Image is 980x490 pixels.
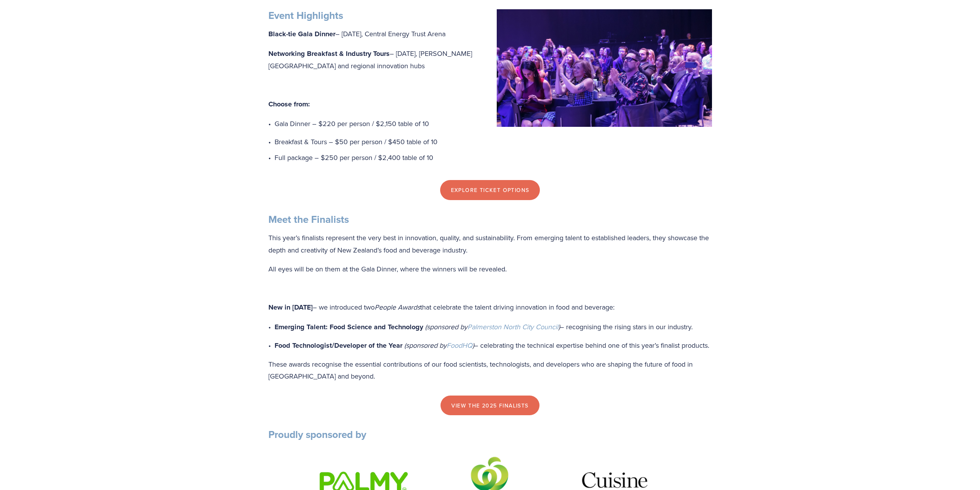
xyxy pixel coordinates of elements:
[275,321,712,333] p: – recognising the rising stars in our industry.
[441,396,539,416] a: view the 2025 finalists
[268,232,712,256] p: This year’s finalists represent the very best in innovation, quality, and sustainability. From em...
[268,8,343,23] strong: Event Highlights
[268,212,349,227] strong: Meet the Finalists
[440,180,540,200] a: Explore Ticket Options
[447,340,472,350] a: FoodHQ
[275,136,712,148] p: Breakfast & Tours – $50 per person / $450 table of 10
[275,339,712,352] p: – celebrating the technical expertise behind one of this year’s finalist products.
[268,301,712,314] p: – we introduced two that celebrate the talent driving innovation in food and beverage:
[558,322,560,332] em: )
[275,340,402,350] strong: Food Technologist/Developer of the Year
[467,322,558,332] a: Palmerston North City Council
[268,427,366,442] strong: Proudly sponsored by
[268,28,712,40] p: – [DATE], Central Energy Trust Arena
[275,152,712,164] p: Full package – $250 per person / $2,400 table of 10
[375,302,420,312] em: People Awards
[425,322,467,332] em: (sponsored by
[268,99,310,109] strong: Choose from:
[268,358,712,382] p: These awards recognise the essential contributions of our food scientists, technologists, and dev...
[275,118,712,130] p: Gala Dinner – $220 per person / $2,150 table of 10
[268,47,712,72] p: – [DATE], [PERSON_NAME][GEOGRAPHIC_DATA] and regional innovation hubs
[472,340,474,350] em: )
[275,322,423,332] strong: Emerging Talent: Food Science and Technology
[268,49,390,59] strong: Networking Breakfast & Industry Tours
[268,302,313,312] strong: New in [DATE]
[404,340,447,350] em: (sponsored by
[268,263,712,275] p: All eyes will be on them at the Gala Dinner, where the winners will be revealed.
[268,29,335,39] strong: Black-tie Gala Dinner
